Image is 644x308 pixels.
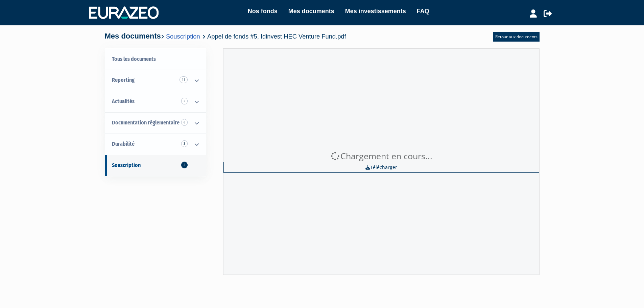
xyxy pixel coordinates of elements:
[493,32,540,42] a: Retour aux documents
[112,119,180,126] span: Documentation règlementaire
[181,98,188,104] span: 2
[288,6,334,16] a: Mes documents
[417,6,429,16] a: FAQ
[181,119,188,126] span: 6
[105,91,206,112] a: Actualités 2
[105,70,206,91] a: Reporting 11
[105,32,346,40] h4: Mes documents
[105,155,206,176] a: Souscription2
[166,33,200,40] a: Souscription
[223,150,539,162] div: Chargement en cours...
[89,6,159,19] img: 1732889491-logotype_eurazeo_blanc_rvb.png
[112,162,141,168] span: Souscription
[112,77,135,83] span: Reporting
[345,6,406,16] a: Mes investissements
[248,6,278,16] a: Nos fonds
[112,98,135,104] span: Actualités
[223,162,539,173] a: Télécharger
[181,140,188,147] span: 3
[207,33,346,40] span: Appel de fonds #5, Idinvest HEC Venture Fund.pdf
[105,134,206,155] a: Durabilité 3
[112,141,135,147] span: Durabilité
[105,112,206,134] a: Documentation règlementaire 6
[180,76,188,83] span: 11
[181,162,188,168] span: 2
[105,49,206,70] a: Tous les documents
